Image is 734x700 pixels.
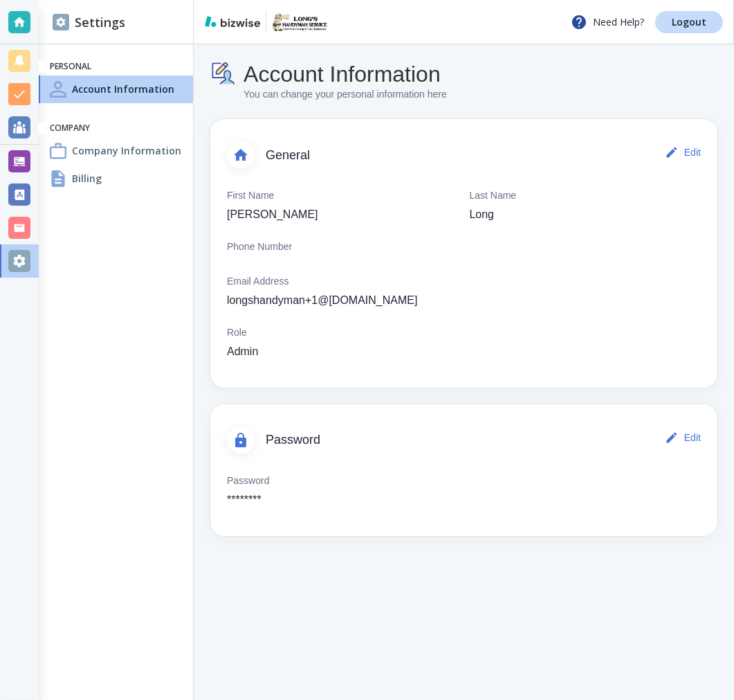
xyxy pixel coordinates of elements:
[662,138,706,166] button: Edit
[39,165,193,192] a: BillingBilling
[50,123,182,134] h6: Company
[244,87,447,102] p: You can change your personal information here
[227,343,258,360] p: Admin
[470,206,495,223] p: Long
[227,474,269,489] p: Password
[571,14,644,30] p: Need Help?
[227,206,318,223] p: [PERSON_NAME]
[72,82,174,96] h4: Account Information
[205,16,260,27] img: bizwise
[266,148,662,163] span: General
[227,292,417,309] p: longshandyman+1@[DOMAIN_NAME]
[227,188,274,204] p: First Name
[672,17,706,27] p: Logout
[39,137,193,165] a: Company InformationCompany Information
[266,433,662,448] span: Password
[655,11,723,33] a: Logout
[227,274,288,289] p: Email Address
[53,13,125,32] h2: Settings
[662,424,706,451] button: Edit
[39,75,193,103] a: Account InformationAccount Information
[227,325,247,341] p: Role
[53,14,69,30] img: DashboardSidebarSettings.svg
[272,11,333,33] img: Long's Handyman Service
[72,171,102,186] h4: Billing
[227,240,292,255] p: Phone Number
[470,188,517,204] p: Last Name
[210,61,238,87] img: Account Information
[72,143,181,158] h4: Company Information
[50,61,182,73] h6: Personal
[244,61,447,87] h4: Account Information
